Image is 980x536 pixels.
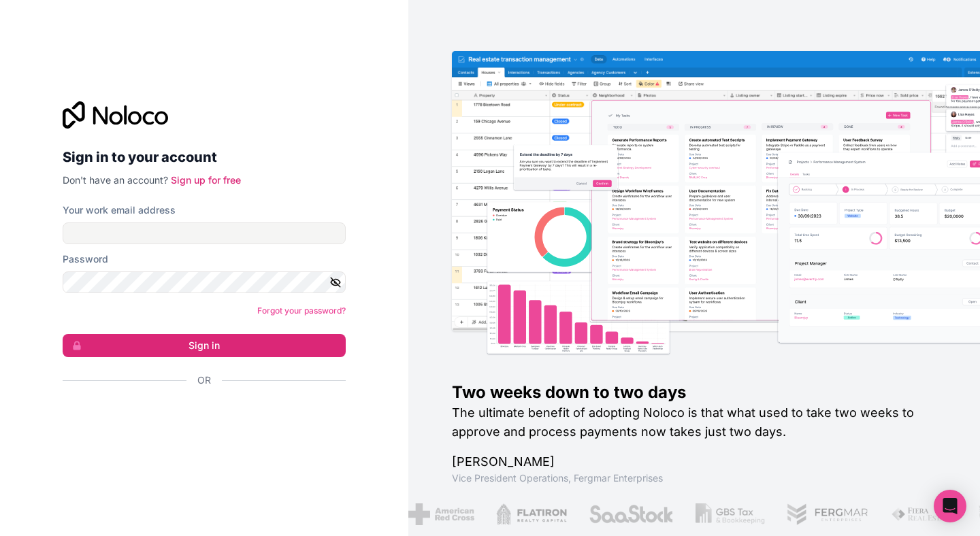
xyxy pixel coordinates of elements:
[587,503,673,525] img: /assets/saastock-C6Zbiodz.png
[452,382,936,403] h1: Two weeks down to two days
[63,174,168,186] span: Don't have an account?
[495,503,566,525] img: /assets/flatiron-C8eUkumj.png
[452,452,936,471] h1: [PERSON_NAME]
[890,503,954,525] img: /assets/fiera-fwj2N5v4.png
[63,145,346,169] h2: Sign in to your account
[407,503,473,525] img: /assets/american-red-cross-BAupjrZR.png
[63,222,346,244] input: Email address
[63,334,346,357] button: Sign in
[197,373,211,387] span: Or
[785,503,868,525] img: /assets/fergmar-CudnrXN5.png
[257,305,346,316] a: Forgot your password?
[452,403,936,441] h2: The ultimate benefit of adopting Noloco is that what used to take two weeks to approve and proces...
[56,402,342,432] iframe: Sign in with Google Button
[171,174,241,186] a: Sign up for free
[452,471,936,485] h1: Vice President Operations , Fergmar Enterprises
[63,203,176,217] label: Your work email address
[934,490,966,522] div: Open Intercom Messenger
[694,503,764,525] img: /assets/gbstax-C-GtDUiK.png
[63,271,346,293] input: Password
[63,252,108,266] label: Password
